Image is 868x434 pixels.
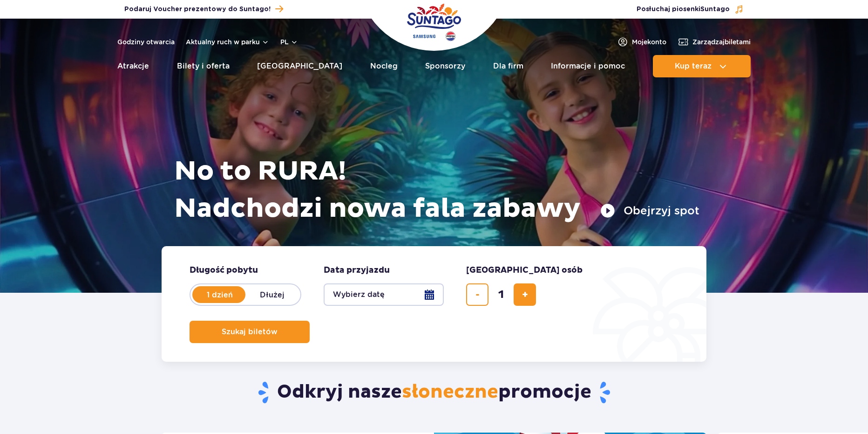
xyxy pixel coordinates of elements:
[637,5,744,14] button: Posłuchaj piosenkiSuntago
[466,283,488,306] button: usuń bilet
[600,203,699,218] button: Obejrzyj spot
[190,265,258,276] span: Długość pobytu
[117,37,175,47] a: Godziny otwarcia
[402,380,498,404] span: słoneczne
[692,37,751,47] span: Zarządzaj biletami
[617,36,666,48] a: Mojekonto
[222,328,278,336] span: Szukaj biletów
[632,37,666,47] span: Moje konto
[637,5,730,14] span: Posłuchaj piosenki
[190,321,310,343] button: Szukaj biletów
[324,265,390,276] span: Data przyjazdu
[162,380,707,405] h2: Odkryj nasze promocje
[177,55,230,77] a: Bilety i oferta
[193,285,246,304] label: 1 dzień
[245,285,298,304] label: Dłużej
[514,283,536,306] button: dodaj bilet
[124,3,283,15] a: Podaruj Voucher prezentowy do Suntago!
[700,6,730,13] span: Suntago
[466,265,583,276] span: [GEOGRAPHIC_DATA] osób
[117,55,149,77] a: Atrakcje
[551,55,625,77] a: Informacje i pomoc
[280,37,298,47] button: pl
[186,38,269,46] button: Aktualny ruch w parku
[493,55,523,77] a: Dla firm
[675,62,712,70] span: Kup teraz
[678,36,751,48] a: Zarządzajbiletami
[257,55,342,77] a: [GEOGRAPHIC_DATA]
[174,153,699,227] h1: No to RURA! Nadchodzi nowa fala zabawy
[162,246,706,362] form: Planowanie wizyty w Park of Poland
[124,5,271,14] span: Podaruj Voucher prezentowy do Suntago!
[370,55,398,77] a: Nocleg
[653,55,751,77] button: Kup teraz
[490,283,512,306] input: liczba biletów
[425,55,465,77] a: Sponsorzy
[324,283,444,306] button: Wybierz datę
